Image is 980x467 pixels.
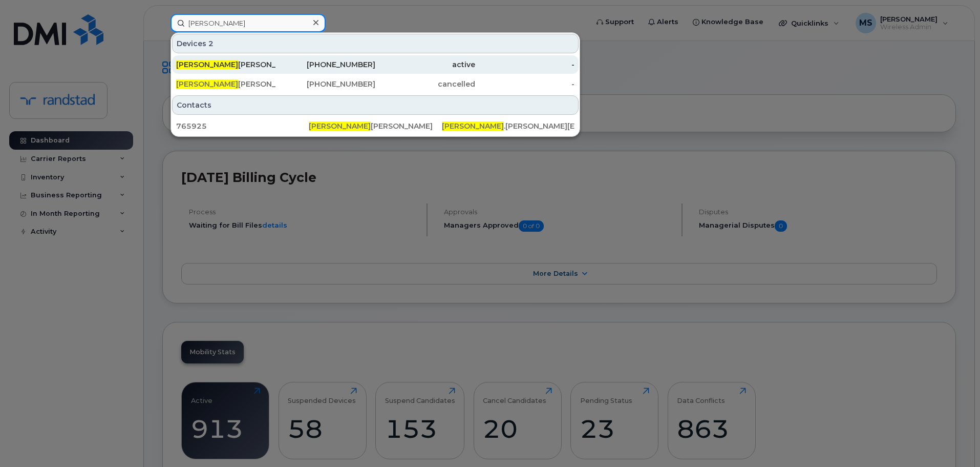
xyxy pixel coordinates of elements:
[208,38,214,49] span: 2
[176,60,238,69] span: [PERSON_NAME]
[442,121,574,131] div: .[PERSON_NAME][EMAIL_ADDRESS][DOMAIN_NAME]
[176,79,276,89] div: [PERSON_NAME]
[375,79,475,89] div: cancelled
[309,121,441,131] div: [PERSON_NAME]
[172,34,579,53] div: Devices
[309,121,371,131] span: [PERSON_NAME]
[475,79,575,89] div: -
[172,55,579,74] a: [PERSON_NAME][PERSON_NAME][PHONE_NUMBER]active-
[172,117,579,135] a: 765925[PERSON_NAME][PERSON_NAME][PERSON_NAME].[PERSON_NAME][EMAIL_ADDRESS][DOMAIN_NAME]
[176,79,238,89] span: [PERSON_NAME]
[276,59,376,70] div: [PHONE_NUMBER]
[176,59,276,70] div: [PERSON_NAME]
[442,121,504,131] span: [PERSON_NAME]
[276,79,376,89] div: [PHONE_NUMBER]
[176,121,309,131] div: 765925
[375,59,475,70] div: active
[475,59,575,70] div: -
[172,75,579,93] a: [PERSON_NAME][PERSON_NAME][PHONE_NUMBER]cancelled-
[172,95,579,115] div: Contacts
